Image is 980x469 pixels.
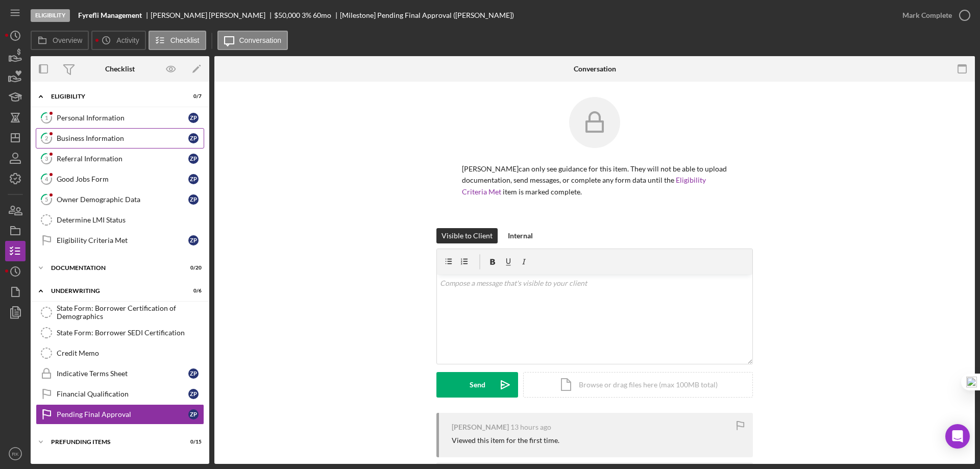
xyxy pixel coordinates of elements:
[53,36,82,44] label: Overview
[57,134,188,142] div: Business Information
[302,11,311,19] div: 3 %
[462,163,727,198] p: [PERSON_NAME] can only see guidance for this item. They will not be able to upload documentation,...
[149,31,206,50] button: Checklist
[36,108,204,128] a: 1Personal InformationZP
[57,236,188,244] div: Eligibility Criteria Met
[151,11,274,19] div: [PERSON_NAME] [PERSON_NAME]
[57,216,204,224] div: Determine LMI Status
[36,189,204,210] a: 5Owner Demographic DataZP
[51,439,176,445] div: Prefunding Items
[183,93,202,100] div: 0 / 7
[51,93,176,100] div: Eligibility
[45,114,48,121] tspan: 1
[503,228,538,243] button: Internal
[45,176,48,182] tspan: 4
[188,235,199,245] div: Z P
[508,228,533,243] div: Internal
[340,11,514,19] div: [Milestone] Pending Final Approval ([PERSON_NAME])
[188,194,199,205] div: Z P
[510,423,551,431] time: 2025-10-07 02:36
[188,133,199,143] div: Z P
[239,36,282,44] label: Conversation
[57,304,204,320] div: State Form: Borrower Certification of Demographics
[51,288,176,294] div: Underwriting
[57,155,188,163] div: Referral Information
[36,302,204,323] a: State Form: Borrower Certification of Demographics
[105,65,135,73] div: Checklist
[188,154,199,164] div: Z P
[78,11,142,19] b: Fyrefli Management
[31,9,70,22] div: Eligibility
[902,5,952,26] div: Mark Complete
[36,210,204,230] a: Determine LMI Status
[183,265,202,271] div: 0 / 20
[57,349,204,357] div: Credit Memo
[57,410,188,418] div: Pending Final Approval
[188,113,199,123] div: Z P
[945,424,970,449] div: Open Intercom Messenger
[57,114,188,122] div: Personal Information
[574,65,616,73] div: Conversation
[470,372,485,398] div: Send
[442,228,493,243] div: Visible to Client
[436,228,498,243] button: Visible to Client
[36,230,204,251] a: Eligibility Criteria MetZP
[36,128,204,149] a: 2Business InformationZP
[183,439,202,445] div: 0 / 15
[892,5,975,26] button: Mark Complete
[45,135,48,141] tspan: 2
[31,31,89,50] button: Overview
[452,436,559,445] div: Viewed this item for the first time.
[12,451,19,457] text: RK
[36,149,204,169] a: 3Referral InformationZP
[217,31,288,50] button: Conversation
[57,329,204,337] div: State Form: Borrower SEDI Certification
[57,369,188,378] div: Indicative Terms Sheet
[188,174,199,184] div: Z P
[57,390,188,398] div: Financial Qualification
[436,372,518,398] button: Send
[188,389,199,399] div: Z P
[170,36,200,44] label: Checklist
[36,169,204,189] a: 4Good Jobs FormZP
[188,409,199,419] div: Z P
[36,384,204,404] a: Financial QualificationZP
[274,11,300,19] span: $50,000
[966,377,977,387] img: one_i.png
[5,443,26,464] button: RK
[57,175,188,183] div: Good Jobs Form
[36,404,204,425] a: Pending Final ApprovalZP
[51,265,176,271] div: Documentation
[45,155,48,162] tspan: 3
[91,31,145,50] button: Activity
[452,423,509,431] div: [PERSON_NAME]
[36,343,204,363] a: Credit Memo
[36,363,204,384] a: Indicative Terms SheetZP
[462,176,706,195] a: Eligibility Criteria Met
[188,368,199,379] div: Z P
[45,196,48,203] tspan: 5
[57,195,188,204] div: Owner Demographic Data
[36,323,204,343] a: State Form: Borrower SEDI Certification
[116,36,139,44] label: Activity
[313,11,331,19] div: 60 mo
[183,288,202,294] div: 0 / 6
